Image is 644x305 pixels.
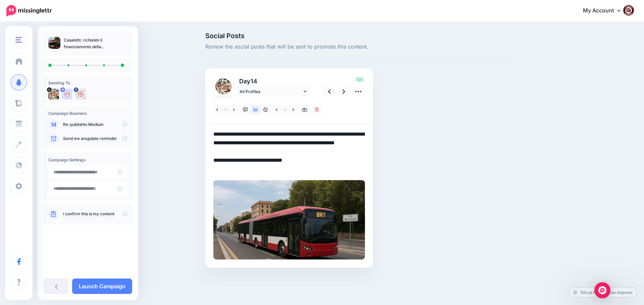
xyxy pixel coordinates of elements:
img: uTTNWBrh-84924.jpeg [215,78,231,94]
img: menu.png [15,37,22,43]
h4: Campaign Boosters [48,111,127,116]
span: Social Posts [205,32,517,39]
img: 050de3f3d3ada7ea77b56811f3f0fac8_thumb.jpg [48,37,60,49]
a: Tell us how we can improve [570,288,636,297]
span: 14 [251,78,257,85]
div: Open Intercom Messenger [594,282,610,298]
p: Send me an [63,136,127,142]
a: update reminder [86,136,117,141]
h4: Sending To [48,80,127,85]
p: Casalotti: richiesto il finanziamento della progettazione del BRT [64,37,127,50]
p: to Medium [63,122,127,128]
img: user_default_image.png [62,89,72,99]
a: I confirm this is my content [63,211,114,217]
img: Missinglettr [6,5,52,16]
h4: Campaign Settings [48,157,127,162]
img: 050de3f3d3ada7ea77b56811f3f0fac8.jpg [213,180,365,259]
p: Day [236,76,311,86]
img: 463453305_2684324355074873_6393692129472495966_n-bsa154739.jpg [75,89,86,99]
span: 101 [355,76,365,83]
span: Review the social posts that will be sent to promote this content. [205,43,517,51]
a: Re-publish [63,122,84,127]
a: My Account [576,3,634,19]
a: All Profiles [236,87,310,96]
img: uTTNWBrh-84924.jpeg [48,89,59,99]
span: All Profiles [239,88,302,95]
